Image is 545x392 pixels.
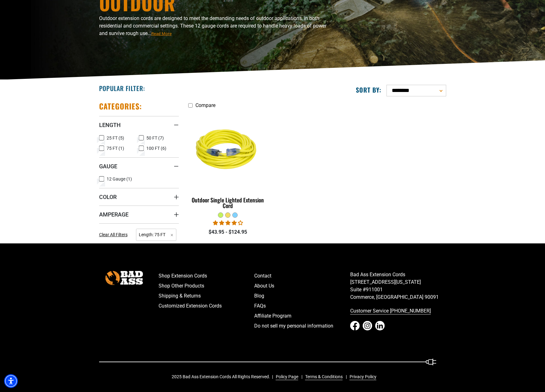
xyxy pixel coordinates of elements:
div: 2025 Bad Ass Extension Cords All Rights Reserved. [172,374,381,380]
summary: Length [99,116,179,134]
a: yellow Outdoor Single Lighted Extension Cord [188,111,268,212]
a: Customized Extension Cords [159,301,255,311]
span: Compare [195,102,215,108]
a: Shop Other Products [159,281,255,291]
a: LinkedIn - open in a new tab [375,321,385,330]
span: Clear All Filters [99,232,128,237]
span: Gauge [99,163,117,170]
span: 100 FT (6) [146,146,166,150]
span: Color [99,193,117,201]
summary: Amperage [99,206,179,223]
a: Privacy Policy [347,374,376,380]
a: Instagram - open in a new tab [363,321,372,330]
a: Shop Extension Cords [159,271,255,281]
h2: Categories: [99,101,142,111]
summary: Gauge [99,157,179,175]
span: 12 Gauge (1) [107,177,132,181]
span: 4.00 stars [213,220,243,226]
a: FAQs [254,301,350,311]
a: Contact [254,271,350,281]
span: Length: 75 FT [136,229,176,241]
a: Do not sell my personal information [254,321,350,331]
a: Terms & Conditions [303,374,343,380]
div: Accessibility Menu [4,374,18,388]
p: Bad Ass Extension Cords [STREET_ADDRESS][US_STATE] Suite #911001 Commerce, [GEOGRAPHIC_DATA] 90091 [350,271,446,301]
span: 75 FT (1) [107,146,124,150]
a: Length: 75 FT [136,232,176,237]
a: Affiliate Program [254,311,350,321]
a: Clear All Filters [99,232,130,238]
span: Length [99,121,121,129]
a: call 833-674-1699 [350,306,446,316]
a: Shipping & Returns [159,291,255,301]
summary: Color [99,188,179,206]
h2: Popular Filter: [99,84,145,92]
a: Facebook - open in a new tab [350,321,360,330]
div: Outdoor Single Lighted Extension Cord [188,197,268,208]
span: Amperage [99,211,129,218]
a: Blog [254,291,350,301]
label: Sort by: [356,86,381,94]
a: About Us [254,281,350,291]
a: Policy Page [273,374,298,380]
span: Read More [151,31,172,36]
img: yellow [189,115,267,186]
span: Outdoor extension cords are designed to meet the demanding needs of outdoor applications, in both... [99,15,326,36]
div: $43.95 - $124.95 [188,228,268,236]
span: 50 FT (7) [146,136,164,140]
span: 25 FT (5) [107,136,124,140]
img: Bad Ass Extension Cords [105,271,143,285]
